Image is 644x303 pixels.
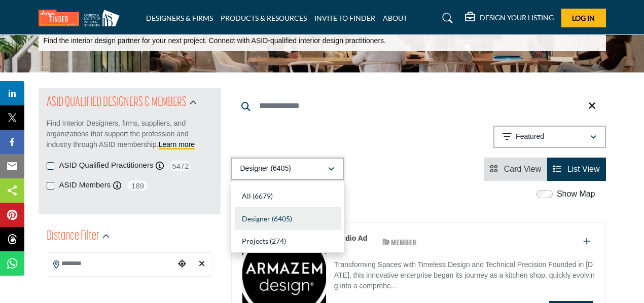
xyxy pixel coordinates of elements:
[433,10,459,26] a: Search
[231,158,344,180] button: Designer (6405)
[270,237,286,245] b: (274)
[240,164,291,174] p: Designer (6405)
[272,214,292,223] b: (6405)
[253,192,273,200] b: (6679)
[47,162,54,170] input: ASID Qualified Practitioners checkbox
[59,179,111,191] label: ASID Members
[194,253,209,275] div: Clear search location
[334,233,368,244] p: Studio Ad
[242,214,270,223] span: Designer
[504,165,542,173] span: Card View
[314,14,375,22] a: INVITE TO FINDER
[242,192,251,200] span: All
[377,236,422,248] img: ASID Members Badge Icon
[47,118,212,150] p: Find Interior Designers, firms, suppliers, and organizations that support the profession and indu...
[561,9,606,27] button: Log In
[221,14,307,22] a: PRODUCTS & RESOURCES
[47,94,187,112] h2: ASID QUALIFIED DESIGNERS & MEMBERS
[39,10,125,26] img: Site Logo
[169,160,192,172] span: 5472
[567,165,600,173] span: List View
[47,254,175,274] input: Search Location
[547,158,605,181] li: List View
[516,132,544,142] p: Featured
[334,259,595,293] p: Transforming Spaces with Timeless Design and Technical Precision Founded in [DATE], this innovati...
[47,228,99,246] h2: Distance Filter
[126,179,149,192] span: 189
[242,237,268,245] span: Projects
[44,36,386,46] p: Find the interior design partner for your next project. Connect with ASID-qualified interior desi...
[465,12,554,24] div: DESIGN YOUR LISTING
[383,14,407,22] a: ABOUT
[493,126,606,148] button: Featured
[231,94,606,118] input: Search Keyword
[159,140,195,148] a: Learn more
[557,188,595,200] label: Show Map
[572,14,595,22] span: Log In
[334,253,595,293] a: Transforming Spaces with Timeless Design and Technical Precision Founded in [DATE], this innovati...
[59,160,154,171] label: ASID Qualified Practitioners
[231,181,345,253] div: Designer (6405)
[484,158,547,181] li: Card View
[334,234,368,242] a: Studio Ad
[490,165,541,173] a: View Card
[553,165,599,173] a: View List
[146,14,213,22] a: DESIGNERS & FIRMS
[480,13,554,22] h5: DESIGN YOUR LISTING
[174,253,189,275] div: Choose your current location
[583,237,590,246] a: Add To List
[47,182,54,190] input: ASID Members checkbox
